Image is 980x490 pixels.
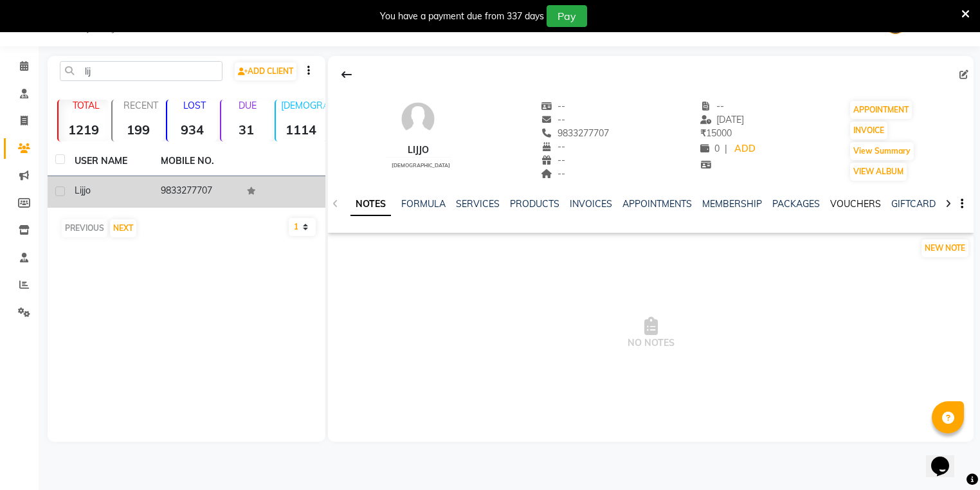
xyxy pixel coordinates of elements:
[281,100,326,111] p: [DEMOGRAPHIC_DATA]
[153,176,239,208] td: 9833277707
[221,122,271,138] strong: 31
[700,143,720,154] span: 0
[110,219,136,237] button: NEXT
[328,269,974,397] span: NO NOTES
[333,62,360,87] div: BACK TO CLIENT
[235,62,296,80] a: ADD CLIENT
[772,198,820,210] a: PACKAGES
[541,127,610,139] span: 9833277707
[850,101,912,119] button: APPOINTMENT
[830,198,881,210] a: VOUCHERS
[850,142,914,160] button: View Summary
[541,114,566,125] span: --
[380,10,544,23] div: You have a payment due from 337 days
[276,122,326,138] strong: 1114
[67,147,153,176] th: USER NAME
[732,140,758,158] a: ADD
[725,142,727,156] span: |
[60,61,222,81] input: SEARCH BY NAME/MOBILE/EMAIL/CODE
[510,198,559,210] a: PRODUCTS
[700,114,745,125] span: [DATE]
[167,122,217,138] strong: 934
[350,193,391,216] a: NOTES
[702,198,762,210] a: MEMBERSHIP
[59,122,109,138] strong: 1219
[850,122,887,140] button: INVOICE
[118,100,163,111] p: RECENT
[541,100,566,112] span: --
[570,198,612,210] a: INVOICES
[921,239,968,257] button: NEW NOTE
[541,141,566,152] span: --
[541,154,566,166] span: --
[891,198,941,210] a: GIFTCARDS
[926,439,967,477] iframe: chat widget
[64,100,109,111] p: TOTAL
[541,168,566,179] span: --
[224,100,271,111] p: DUE
[75,185,91,196] span: Lijjo
[401,198,446,210] a: FORMULA
[850,163,907,181] button: VIEW ALBUM
[456,198,500,210] a: SERVICES
[113,122,163,138] strong: 199
[386,143,450,157] div: Lijjo
[172,100,217,111] p: LOST
[700,127,706,139] span: ₹
[399,100,437,138] img: avatar
[153,147,239,176] th: MOBILE NO.
[547,5,587,27] button: Pay
[700,127,732,139] span: 15000
[392,162,450,168] span: [DEMOGRAPHIC_DATA]
[700,100,725,112] span: --
[622,198,692,210] a: APPOINTMENTS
